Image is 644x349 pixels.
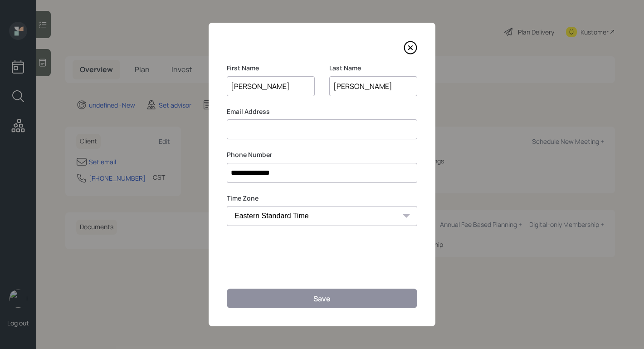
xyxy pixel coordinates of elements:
label: Phone Number [227,150,417,159]
label: Time Zone [227,194,417,203]
button: Save [227,289,417,308]
div: Save [313,294,331,304]
label: Email Address [227,107,417,116]
label: First Name [227,64,315,73]
label: Last Name [329,64,417,73]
